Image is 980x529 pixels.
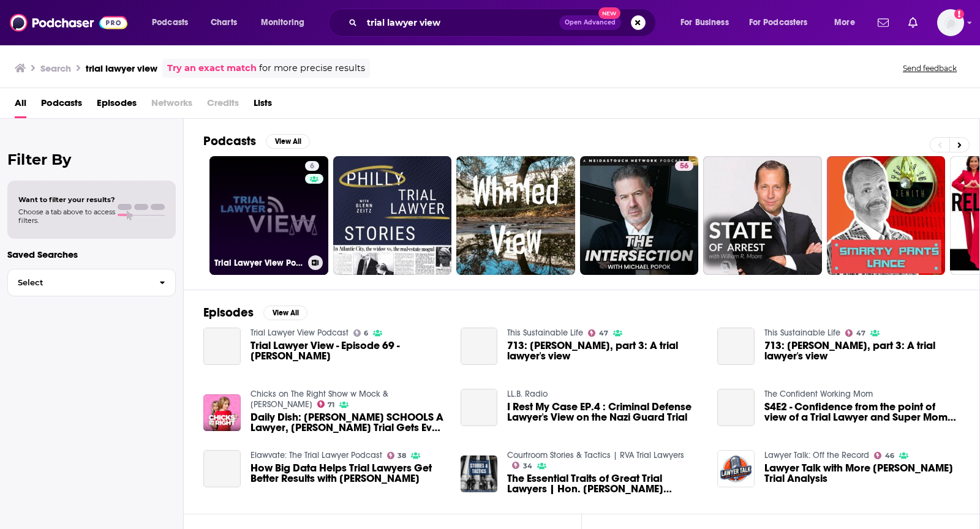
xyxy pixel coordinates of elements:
a: Trial Lawyer View - Episode 69 - Robert Simon [251,340,446,361]
span: 47 [856,331,865,336]
h2: Filter By [7,151,176,168]
a: Lists [254,93,272,118]
a: 6Trial Lawyer View Podcast [209,156,328,275]
span: for more precise results [259,61,365,75]
a: Lawyer Talk with More Chauvin Trial Analysis [764,463,960,484]
a: Podcasts [41,93,82,118]
span: 46 [885,453,894,459]
a: I Rest My Case EP.4 : Criminal Defense Lawyer's View on the Nazi Guard Trial [507,402,703,422]
a: How Big Data Helps Trial Lawyers Get Better Results with John Campbell [251,463,446,484]
span: 6 [310,160,314,173]
span: Choose a tab above to access filters. [18,208,115,225]
a: 34 [512,462,532,469]
img: Daily Dish: Megyn Kelly SCHOOLS A Lawyer, Trump Trial Gets Even More Corrupt, And Jill Biden Goes... [203,394,241,432]
span: 34 [523,463,532,469]
span: S4E2 - Confidence from the point of view of a Trial Lawyer and Super Mom [PERSON_NAME] [764,402,960,422]
button: Open AdvancedNew [559,15,621,30]
span: The Essential Traits of Great Trial Lawyers | Hon. [PERSON_NAME] (Federal District Court Judge) [507,473,703,494]
input: Search podcasts, credits, & more... [362,13,559,32]
svg: Add a profile image [954,9,964,19]
a: 56 [675,161,693,171]
span: Trial Lawyer View - Episode 69 - [PERSON_NAME] [251,340,446,361]
a: How Big Data Helps Trial Lawyers Get Better Results with John Campbell [203,450,241,487]
button: open menu [826,13,870,32]
a: 713: Matthew Matern, part 3: A trial lawyer's view [461,328,498,365]
button: open menu [741,13,826,32]
a: Elawvate: The Trial Lawyer Podcast [251,450,382,460]
a: LL.B. Radio [507,389,548,399]
button: open menu [672,13,744,32]
a: 56 [580,156,699,275]
span: Lawyer Talk with More [PERSON_NAME] Trial Analysis [764,463,960,484]
span: More [834,14,855,31]
h2: Podcasts [203,133,256,149]
button: Select [7,269,176,296]
a: Try an exact match [167,61,257,75]
a: 6 [305,161,319,171]
img: The Essential Traits of Great Trial Lawyers | Hon. Mark Bennett (Federal District Court Judge) [461,456,498,493]
p: Saved Searches [7,249,176,260]
a: Daily Dish: Megyn Kelly SCHOOLS A Lawyer, Trump Trial Gets Even More Corrupt, And Jill Biden Goes... [251,412,446,433]
span: 6 [364,331,368,336]
span: Daily Dish: [PERSON_NAME] SCHOOLS A Lawyer, [PERSON_NAME] Trial Gets Even More Corrupt, And [PERS... [251,412,446,433]
a: This Sustainable Life [764,328,840,338]
a: 71 [317,400,335,408]
h3: Search [40,62,71,74]
span: Monitoring [261,14,304,31]
span: 71 [328,402,334,408]
h3: trial lawyer view [86,62,157,74]
span: Credits [207,93,239,118]
a: Courtroom Stories & Tactics | RVA Trial Lawyers [507,450,684,460]
span: For Business [680,14,729,31]
a: S4E2 - Confidence from the point of view of a Trial Lawyer and Super Mom Megan Whiteside [764,402,960,422]
h2: Episodes [203,305,254,320]
a: S4E2 - Confidence from the point of view of a Trial Lawyer and Super Mom Megan Whiteside [717,389,755,426]
span: Charts [211,14,237,31]
span: 713: [PERSON_NAME], part 3: A trial lawyer's view [507,340,703,361]
a: EpisodesView All [203,305,307,320]
a: PodcastsView All [203,133,310,149]
span: All [15,93,26,118]
a: The Essential Traits of Great Trial Lawyers | Hon. Mark Bennett (Federal District Court Judge) [507,473,703,494]
a: The Confident Working Mom [764,389,873,399]
button: Send feedback [899,63,960,73]
span: 47 [599,331,608,336]
a: Lawyer Talk: Off the Record [764,450,869,460]
a: Show notifications dropdown [903,12,922,33]
div: Search podcasts, credits, & more... [340,9,668,37]
button: open menu [143,13,204,32]
a: This Sustainable Life [507,328,583,338]
button: View All [266,134,310,149]
span: 713: [PERSON_NAME], part 3: A trial lawyer's view [764,340,960,361]
a: 713: Matthew Matern, part 3: A trial lawyer's view [507,340,703,361]
span: For Podcasters [749,14,808,31]
img: Lawyer Talk with More Chauvin Trial Analysis [717,450,755,487]
a: 6 [353,329,369,337]
span: Want to filter your results? [18,195,115,204]
img: Podchaser - Follow, Share and Rate Podcasts [10,11,127,34]
span: Podcasts [152,14,188,31]
a: Trial Lawyer View Podcast [251,328,349,338]
span: Select [8,279,149,287]
button: Show profile menu [937,9,964,36]
span: 38 [398,453,406,459]
a: 38 [387,452,407,459]
span: New [598,7,620,19]
h3: Trial Lawyer View Podcast [214,258,303,268]
a: 46 [874,452,894,459]
a: Charts [203,13,244,32]
span: How Big Data Helps Trial Lawyers Get Better Results with [PERSON_NAME] [251,463,446,484]
span: Open Advanced [565,20,616,26]
a: Trial Lawyer View - Episode 69 - Robert Simon [203,328,241,365]
a: 47 [845,329,865,337]
a: Chicks on The Right Show w Mock & Daisy [251,389,388,410]
span: Networks [151,93,192,118]
button: open menu [252,13,320,32]
a: 47 [588,329,608,337]
button: View All [263,306,307,320]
